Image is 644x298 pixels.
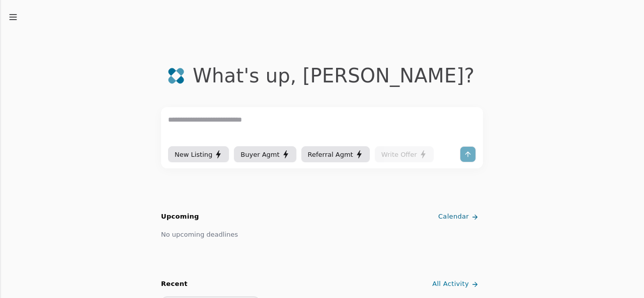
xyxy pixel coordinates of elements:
[301,146,370,162] button: Referral Agmt
[168,146,229,162] button: New Listing
[436,209,483,225] a: Calendar
[432,279,469,289] span: All Activity
[234,146,296,162] button: Buyer Agmt
[161,212,199,222] h2: Upcoming
[438,212,469,222] span: Calendar
[168,67,185,84] img: logo
[161,279,188,289] div: Recent
[240,149,279,160] span: Buyer Agmt
[308,149,353,160] span: Referral Agmt
[193,64,474,87] div: What's up , [PERSON_NAME] ?
[175,149,222,160] div: New Listing
[161,229,238,240] div: No upcoming deadlines
[430,276,483,292] a: All Activity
